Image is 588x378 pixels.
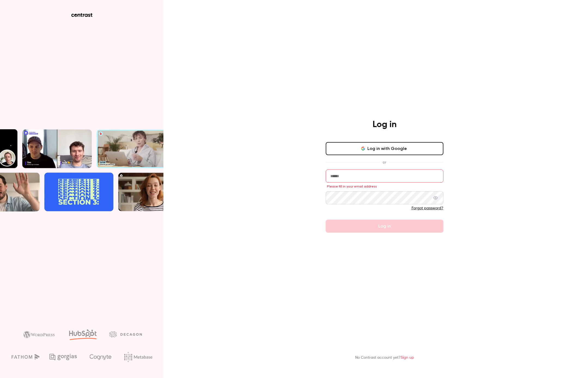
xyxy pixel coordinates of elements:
[109,331,142,337] img: decagon
[355,355,414,361] p: No Contrast account yet?
[373,119,397,130] h4: Log in
[326,142,443,155] button: Log in with Google
[412,206,443,210] a: Forgot password?
[401,356,414,359] a: Sign up
[380,159,389,165] span: or
[327,184,377,189] span: Please fill in your email address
